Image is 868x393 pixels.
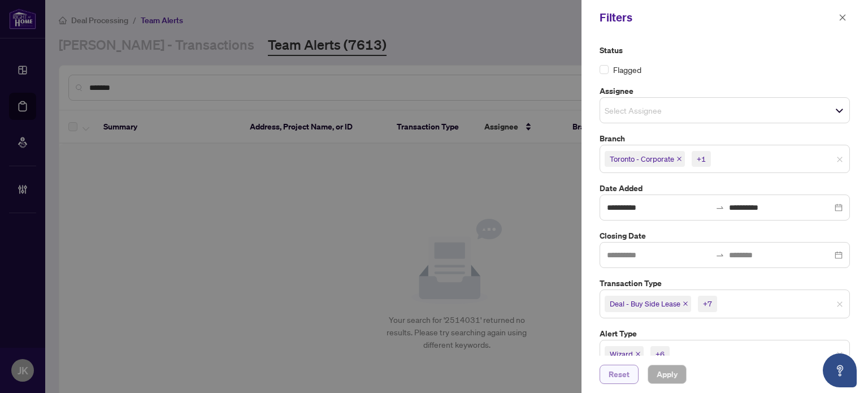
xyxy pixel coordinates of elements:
[600,230,850,242] label: Closing Date
[610,153,674,165] span: Toronto - Corporate
[635,351,641,357] span: close
[600,277,850,290] label: Transaction Type
[600,327,850,340] label: Alert Type
[648,365,687,384] button: Apply
[610,348,633,360] span: Wizard
[610,298,680,309] span: Deal - Buy Side Lease
[715,203,724,212] span: to
[656,348,665,360] div: +6
[839,14,847,21] span: close
[600,182,850,195] label: Date Added
[715,251,724,260] span: swap-right
[600,85,850,97] label: Assignee
[600,9,835,26] div: Filters
[613,63,641,76] span: Flagged
[600,44,850,57] label: Status
[683,301,688,306] span: close
[836,301,843,308] span: close
[605,296,691,312] span: Deal - Buy Side Lease
[823,353,857,387] button: Open asap
[836,156,843,163] span: close
[600,132,850,145] label: Branch
[609,365,630,383] span: Reset
[836,351,843,358] span: close
[703,298,712,309] div: +7
[605,346,644,362] span: Wizard
[600,365,639,384] button: Reset
[715,203,724,212] span: swap-right
[697,153,706,165] div: +1
[676,156,682,162] span: close
[715,251,724,260] span: to
[605,151,685,167] span: Toronto - Corporate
